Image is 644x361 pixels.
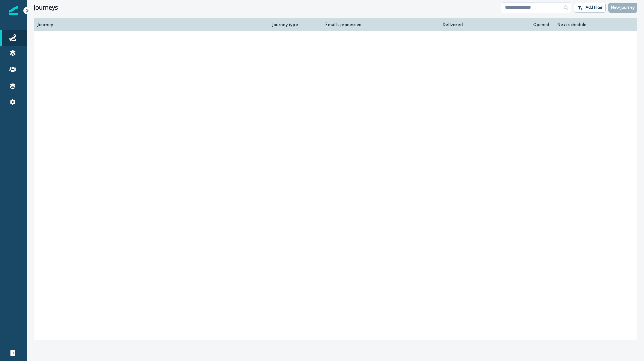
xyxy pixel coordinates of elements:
[38,22,264,27] div: Journey
[471,22,549,27] div: Opened
[323,22,362,27] div: Emails processed
[608,3,637,13] button: New journey
[574,3,606,13] button: Add filter
[611,5,635,10] p: New journey
[557,22,616,27] div: Next schedule
[272,22,315,27] div: Journey type
[9,6,18,15] img: Inflection
[370,22,463,27] div: Delivered
[34,4,58,11] h1: Journeys
[586,5,603,10] p: Add filter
